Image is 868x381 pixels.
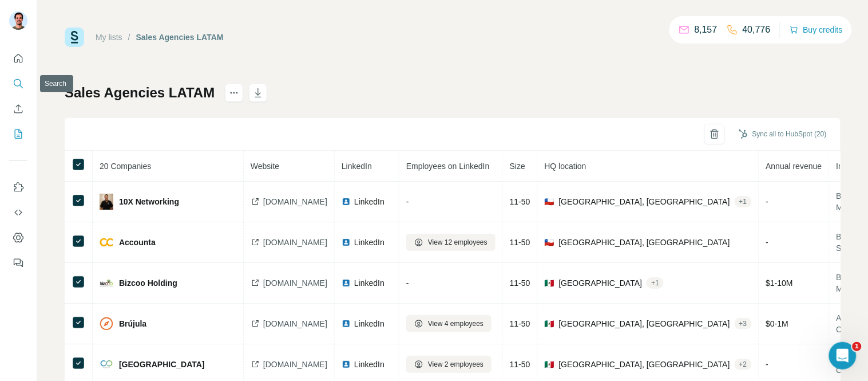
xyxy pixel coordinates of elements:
span: Industry [837,162,865,171]
img: LinkedIn logo [342,197,351,206]
span: [DOMAIN_NAME] [263,318,327,329]
button: Use Surfe on LinkedIn [9,177,27,198]
img: LinkedIn logo [342,319,351,328]
div: + 1 [735,197,752,207]
span: 20 Companies [100,162,151,171]
button: View 2 employees [406,356,492,373]
span: View 4 employees [428,319,483,329]
span: LinkedIn [354,359,385,370]
span: Annual revenue [766,162,822,171]
div: + 3 [735,319,752,329]
span: Employees on LinkedIn [406,162,490,171]
span: LinkedIn [342,162,372,171]
iframe: Intercom live chat [829,342,857,370]
span: 11-50 [510,319,530,328]
span: 10X Networking [119,196,179,207]
span: $ 0-1M [766,319,789,328]
span: [DOMAIN_NAME] [263,196,327,207]
span: LinkedIn [354,237,385,248]
span: [GEOGRAPHIC_DATA] [119,359,205,370]
span: View 12 employees [428,237,487,248]
span: [GEOGRAPHIC_DATA], [GEOGRAPHIC_DATA] [559,196,730,207]
span: - [766,238,769,247]
img: company-logo [100,358,113,371]
button: actions [225,84,243,102]
span: Accounta [119,237,156,248]
button: My lists [9,124,27,144]
span: 🇲🇽 [545,318,554,329]
p: 40,776 [743,23,771,37]
button: Quick start [9,48,27,69]
img: company-logo [100,194,113,210]
span: 🇨🇱 [545,237,554,248]
button: Buy credits [790,22,843,38]
span: - [406,278,409,288]
p: 8,157 [695,23,718,37]
img: company-logo [100,276,113,290]
span: [GEOGRAPHIC_DATA], [GEOGRAPHIC_DATA] [559,359,730,370]
img: company-logo [100,235,113,249]
span: - [766,360,769,369]
div: + 2 [735,359,752,370]
img: LinkedIn logo [342,238,351,247]
img: Surfe Logo [65,28,84,47]
span: [DOMAIN_NAME] [263,359,327,370]
span: [GEOGRAPHIC_DATA] [559,277,643,289]
img: Avatar [9,11,27,30]
img: LinkedIn logo [342,360,351,369]
span: [DOMAIN_NAME] [263,237,327,248]
span: [DOMAIN_NAME] [263,277,327,289]
span: 1 [853,342,862,351]
img: company-logo [100,317,113,331]
span: 11-50 [510,278,530,288]
span: Website [251,162,279,171]
div: + 1 [647,278,664,288]
button: Dashboard [9,227,27,248]
span: LinkedIn [354,318,385,329]
span: View 2 employees [428,359,483,370]
button: Search [9,73,27,94]
span: - [766,197,769,206]
button: Feedback [9,253,27,273]
h1: Sales Agencies LATAM [65,84,215,102]
button: Sync all to HubSpot (20) [731,125,835,143]
span: $ 1-10M [766,278,793,288]
span: 11-50 [510,238,530,247]
span: 11-50 [510,197,530,206]
span: HQ location [545,162,586,171]
button: View 4 employees [406,315,492,332]
a: My lists [96,33,122,42]
span: LinkedIn [354,277,385,289]
button: View 12 employees [406,234,496,251]
span: [GEOGRAPHIC_DATA], [GEOGRAPHIC_DATA] [559,318,730,329]
button: Use Surfe API [9,202,27,223]
span: Size [510,162,525,171]
span: [GEOGRAPHIC_DATA], [GEOGRAPHIC_DATA] [559,237,730,248]
span: Bizcoo Holding [119,277,177,289]
span: 🇨🇱 [545,196,554,207]
li: / [128,32,130,43]
button: Enrich CSV [9,99,27,119]
span: 11-50 [510,360,530,369]
span: Brújula [119,318,146,329]
span: - [406,197,409,206]
span: 🇲🇽 [545,359,554,370]
span: LinkedIn [354,196,385,207]
span: 🇲🇽 [545,277,554,289]
img: LinkedIn logo [342,278,351,288]
div: Sales Agencies LATAM [136,32,224,43]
